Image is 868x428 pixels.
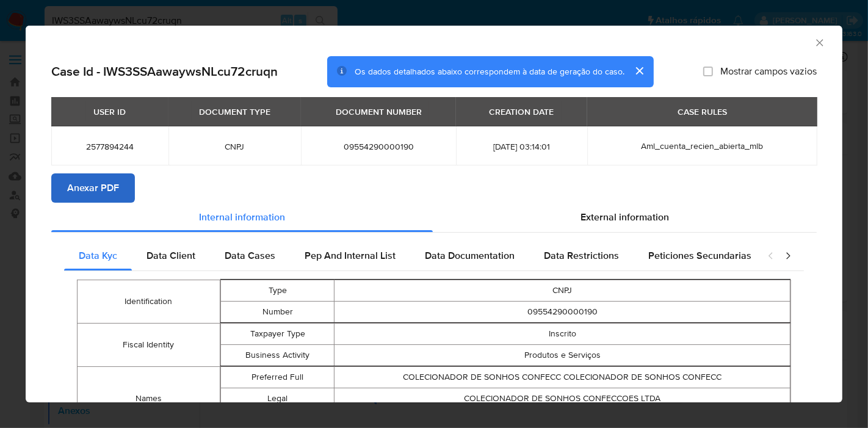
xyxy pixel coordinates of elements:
[703,67,713,76] input: Mostrar campos vazios
[199,210,285,224] span: Internal information
[67,175,119,201] span: Anexar PDF
[225,248,275,263] span: Data Cases
[335,344,790,366] td: Produtos e Serviços
[146,248,195,263] span: Data Client
[66,141,154,152] span: 2577894244
[335,388,790,409] td: COLECIONADOR DE SONHOS CONFECCOES LTDA
[814,37,825,48] button: Fechar a janela
[183,141,287,152] span: CNPJ
[51,63,278,79] h2: Case Id - IWS3SSAawaywsNLcu72cruqn
[720,65,817,78] span: Mostrar campos vazios
[544,248,619,263] span: Data Restrictions
[220,388,335,409] td: Legal
[335,366,790,388] td: COLECIONADOR DE SONHOS CONFECC COLECIONADOR DE SONHOS CONFECC
[328,101,429,122] div: DOCUMENT NUMBER
[64,241,755,270] div: Detailed internal info
[220,280,335,301] td: Type
[642,140,764,152] span: Aml_cuenta_recien_abierta_mlb
[355,65,624,78] span: Os dados detalhados abaixo correspondem à data de geração do caso.
[335,301,790,322] td: 09554290000190
[51,173,135,203] button: Anexar PDF
[482,101,562,122] div: CREATION DATE
[670,101,734,122] div: CASE RULES
[624,56,654,85] button: cerrar
[220,344,335,366] td: Business Activity
[220,366,335,388] td: Preferred Full
[78,280,220,323] td: Identification
[86,101,133,122] div: USER ID
[335,280,790,301] td: CNPJ
[220,301,335,322] td: Number
[425,248,515,263] span: Data Documentation
[78,323,220,366] td: Fiscal Identity
[580,210,669,224] span: External information
[26,26,842,402] div: closure-recommendation-modal
[192,101,278,122] div: DOCUMENT TYPE
[305,248,396,263] span: Pep And Internal List
[335,323,790,344] td: Inscrito
[316,141,441,152] span: 09554290000190
[51,203,817,232] div: Detailed info
[471,141,573,152] span: [DATE] 03:14:01
[648,248,751,263] span: Peticiones Secundarias
[79,248,117,263] span: Data Kyc
[220,323,335,344] td: Taxpayer Type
